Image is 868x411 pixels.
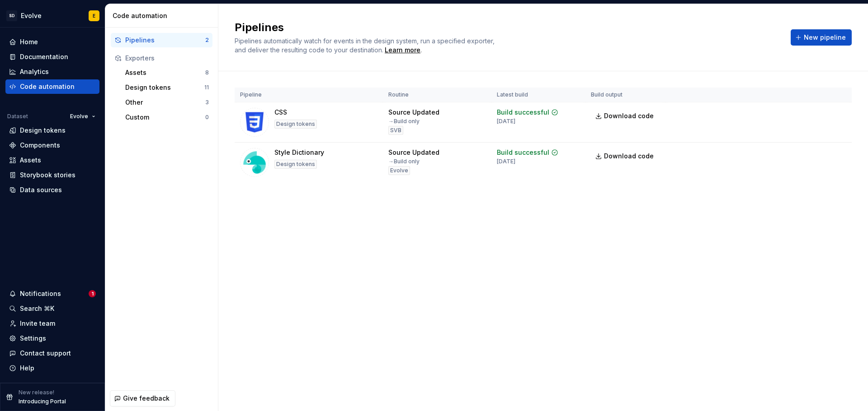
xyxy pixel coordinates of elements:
div: Custom [125,113,205,122]
div: Components [20,141,60,150]
a: Settings [5,331,99,346]
div: Design tokens [274,120,317,129]
div: Style Dictionary [274,148,324,157]
button: Contact support [5,346,99,360]
div: Search ⌘K [20,304,54,313]
div: E [93,12,95,19]
div: Help [20,364,34,373]
a: Components [5,138,99,152]
div: [DATE] [497,118,515,125]
a: Assets [5,153,99,167]
div: Invite team [20,319,55,328]
span: 1 [89,290,96,297]
span: . [383,47,422,54]
div: SVB [388,126,403,135]
div: 3 [205,99,209,106]
div: SD [6,10,17,21]
div: Settings [20,334,46,343]
div: → Build only [388,158,420,165]
div: Data sources [20,185,62,194]
div: Design tokens [125,83,204,92]
th: Routine [383,88,491,102]
button: Give feedback [110,390,175,406]
button: Custom0 [122,110,212,125]
a: Analytics [5,65,99,79]
button: Other3 [122,95,212,110]
div: Build successful [497,148,549,157]
button: New pipeline [791,29,852,46]
div: → Build only [388,118,420,125]
div: Source Updated [388,108,439,117]
div: Documentation [20,52,68,61]
div: Code automation [113,11,214,20]
div: Code automation [20,82,75,91]
div: Evolve [21,11,42,20]
div: Other [125,98,205,107]
button: Assets8 [122,65,212,80]
div: Assets [20,156,41,165]
div: Assets [125,68,205,77]
a: Data sources [5,183,99,197]
span: New pipeline [804,33,846,42]
a: Download code [591,108,660,124]
div: Exporters [125,54,209,63]
div: [DATE] [497,158,515,165]
button: Pipelines2 [111,33,212,47]
button: Help [5,361,99,375]
div: Analytics [20,67,49,76]
div: 8 [205,69,209,76]
div: Design tokens [274,160,317,169]
button: SDEvolveE [2,6,103,25]
th: Latest build [491,88,585,102]
a: Code automation [5,79,99,94]
span: Give feedback [123,394,170,403]
a: Learn more [385,46,420,55]
a: Invite team [5,316,99,331]
button: Search ⌘K [5,301,99,316]
span: Download code [604,152,654,161]
div: Notifications [20,289,61,298]
div: Home [20,37,38,46]
div: 11 [204,84,209,91]
span: Download code [604,111,654,120]
div: Dataset [7,113,28,120]
a: Design tokens [5,123,99,138]
a: Documentation [5,50,99,64]
span: Evolve [70,113,88,120]
button: Design tokens11 [122,80,212,95]
div: CSS [274,108,287,117]
p: Introducing Portal [19,398,66,405]
a: Home [5,35,99,49]
div: Source Updated [388,148,439,157]
div: 0 [205,114,209,121]
div: Pipelines [125,36,205,45]
th: Build output [585,88,665,102]
th: Pipeline [235,88,383,102]
h2: Pipelines [235,20,780,35]
p: New release! [19,389,54,396]
button: Notifications1 [5,286,99,301]
span: Pipelines automatically watch for events in the design system, run a specified exporter, and deli... [235,37,496,54]
button: Evolve [66,110,99,123]
div: Contact support [20,349,71,358]
div: Design tokens [20,126,66,135]
div: 2 [205,37,209,44]
div: Storybook stories [20,171,75,180]
a: Storybook stories [5,168,99,182]
div: Build successful [497,108,549,117]
div: Evolve [388,166,410,175]
a: Download code [591,148,660,164]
